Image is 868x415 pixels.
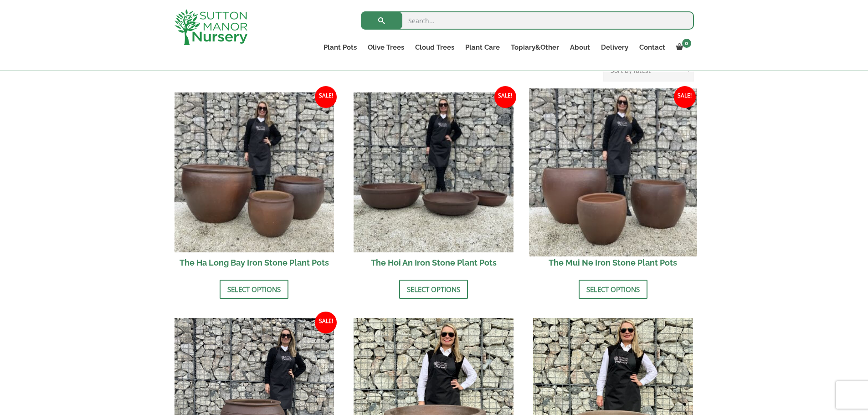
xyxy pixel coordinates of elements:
[674,86,696,108] span: Sale!
[315,86,337,108] span: Sale!
[315,312,337,333] span: Sale!
[579,280,647,299] a: Select options for “The Mui Ne Iron Stone Plant Pots”
[682,39,691,48] span: 0
[361,11,694,30] input: Search...
[634,41,671,54] a: Contact
[175,9,247,45] img: logo
[354,92,514,252] img: The Hoi An Iron Stone Plant Pots
[533,92,693,273] a: Sale! The Mui Ne Iron Stone Plant Pots
[175,92,334,273] a: Sale! The Ha Long Bay Iron Stone Plant Pots
[494,86,516,108] span: Sale!
[175,92,334,252] img: The Ha Long Bay Iron Stone Plant Pots
[596,41,634,54] a: Delivery
[318,41,362,54] a: Plant Pots
[362,41,410,54] a: Olive Trees
[175,252,334,273] h2: The Ha Long Bay Iron Stone Plant Pots
[529,88,697,256] img: The Mui Ne Iron Stone Plant Pots
[460,41,505,54] a: Plant Care
[220,280,288,299] a: Select options for “The Ha Long Bay Iron Stone Plant Pots”
[565,41,596,54] a: About
[410,41,460,54] a: Cloud Trees
[505,41,565,54] a: Topiary&Other
[354,252,514,273] h2: The Hoi An Iron Stone Plant Pots
[399,280,468,299] a: Select options for “The Hoi An Iron Stone Plant Pots”
[533,252,693,273] h2: The Mui Ne Iron Stone Plant Pots
[354,92,514,273] a: Sale! The Hoi An Iron Stone Plant Pots
[671,41,694,54] a: 0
